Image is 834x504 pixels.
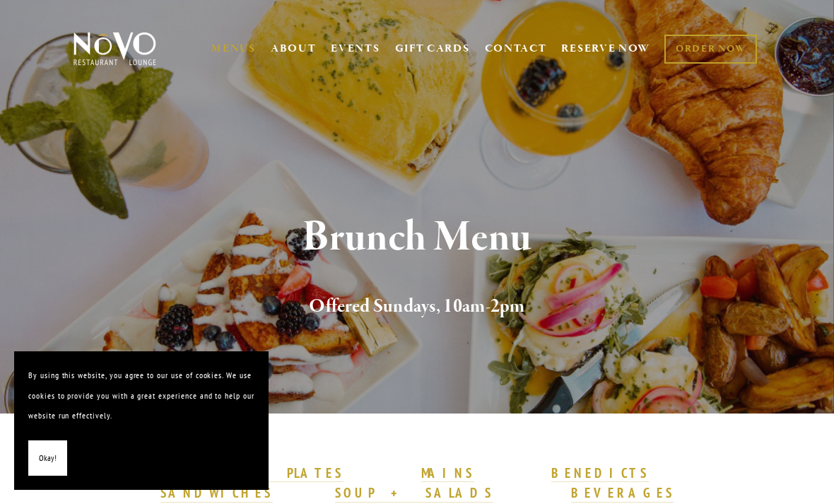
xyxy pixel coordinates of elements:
button: Okay! [28,440,67,476]
a: MENUS [211,42,256,56]
section: Cookie banner [14,351,269,490]
p: By using this website, you agree to our use of cookies. We use cookies to provide you with a grea... [28,365,254,426]
a: RESERVE NOW [561,35,650,62]
a: SOUP + SALADS [335,484,493,503]
a: ORDER NOW [664,35,757,64]
a: CONTACT [485,35,547,62]
strong: SOUP + SALADS [335,484,493,501]
strong: SANDWICHES [160,484,274,501]
a: BENEDICTS [551,464,649,483]
a: GIFT CARDS [395,35,470,62]
a: ABOUT [271,42,317,56]
a: EVENTS [331,42,380,56]
img: Novo Restaurant &amp; Lounge [71,31,159,66]
strong: BEVERAGES [571,484,674,501]
h1: Brunch Menu [92,215,743,261]
span: Okay! [39,448,57,469]
strong: MAINS [421,464,474,481]
strong: BENEDICTS [551,464,649,481]
h2: Offered Sundays, 10am-2pm [92,292,743,322]
a: SANDWICHES [160,484,274,503]
a: BEVERAGES [571,484,674,503]
a: MAINS [421,464,474,483]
